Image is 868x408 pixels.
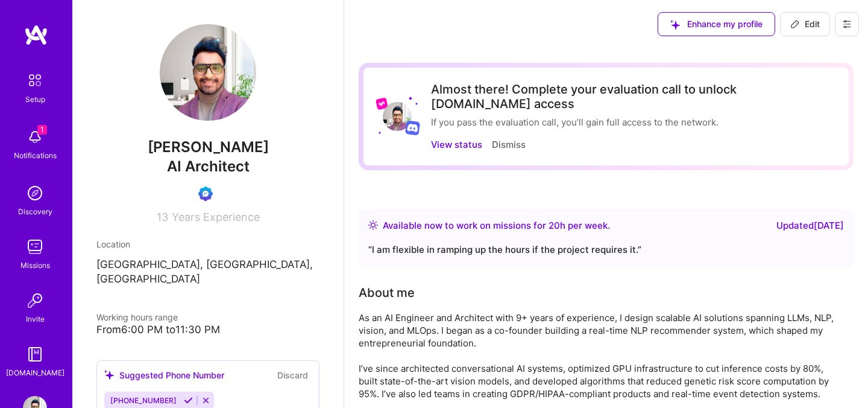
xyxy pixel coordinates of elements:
div: Discovery [18,205,52,218]
span: 1 [37,125,47,135]
span: Working hours range [96,312,178,322]
div: About me [359,284,415,302]
span: Years Experience [172,211,260,223]
span: AI Architect [167,158,250,175]
div: Available now to work on missions for h per week . [383,218,610,233]
span: 20 [549,220,560,231]
img: Evaluation Call Booked [198,186,213,201]
img: Availability [368,220,378,230]
div: If you pass the evaluation call, you’ll gain full access to the network. [431,116,834,129]
div: Setup [25,93,45,106]
div: Suggested Phone Number [104,369,224,381]
div: From 6:00 PM to 11:30 PM [96,324,319,336]
div: Almost there! Complete your evaluation call to unlock [DOMAIN_NAME] access [431,82,834,111]
button: Discard [274,368,312,382]
span: 13 [157,211,168,223]
img: Invite [23,288,47,313]
button: Enhance my profile [658,12,775,36]
span: [PERSON_NAME] [96,138,319,156]
span: [PHONE_NUMBER] [110,396,177,405]
button: View status [431,138,482,151]
i: Accept [184,396,193,405]
i: icon SuggestedTeams [670,20,680,30]
img: discovery [23,181,47,205]
img: setup [22,68,48,93]
div: Location [96,238,319,250]
img: teamwork [23,235,47,259]
div: Missions [20,259,50,272]
img: bell [23,125,47,149]
img: User Avatar [383,102,412,131]
img: guide book [23,342,47,366]
div: [DOMAIN_NAME] [6,366,64,379]
div: “ I am flexible in ramping up the hours if the project requires it. ” [368,243,844,257]
img: User Avatar [160,24,256,121]
span: Edit [790,18,820,30]
i: Reject [201,396,210,405]
i: icon SuggestedTeams [104,370,115,380]
button: Dismiss [492,138,526,151]
span: Enhance my profile [670,18,763,30]
div: Invite [26,313,45,325]
img: Lyft logo [376,97,388,110]
img: logo [24,24,48,46]
button: Edit [780,12,830,36]
div: Notifications [14,149,57,162]
p: [GEOGRAPHIC_DATA], [GEOGRAPHIC_DATA], [GEOGRAPHIC_DATA] [96,258,319,287]
img: Discord logo [405,120,420,135]
div: Updated [DATE] [776,218,844,233]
